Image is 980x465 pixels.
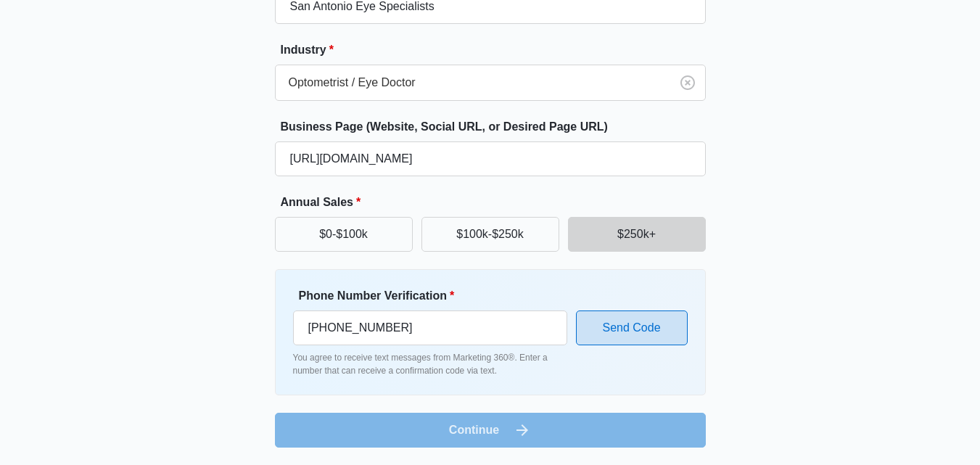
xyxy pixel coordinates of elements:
label: Annual Sales [281,194,712,211]
input: e.g. janesplumbing.com [275,141,706,176]
label: Business Page (Website, Social URL, or Desired Page URL) [281,118,712,136]
input: Ex. +1-555-555-5555 [293,310,567,345]
button: Send Code [576,310,688,345]
label: Industry [281,41,712,59]
button: $100k-$250k [421,217,559,252]
button: Clear [676,71,699,94]
p: You agree to receive text messages from Marketing 360®. Enter a number that can receive a confirm... [293,351,567,377]
button: $250k+ [568,217,706,252]
label: Phone Number Verification [299,287,573,305]
button: $0-$100k [275,217,413,252]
